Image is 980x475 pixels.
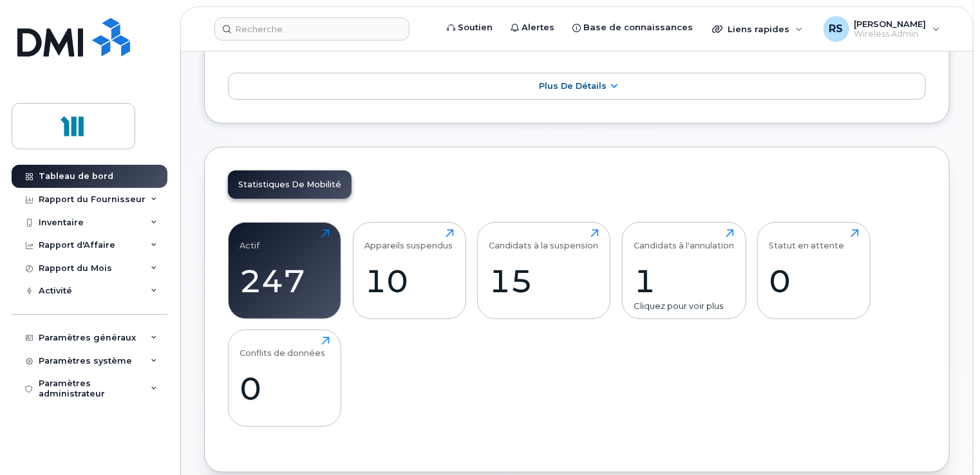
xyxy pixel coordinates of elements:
[240,229,260,250] div: Actif
[769,229,859,312] a: Statut en attente0
[854,19,927,29] span: [PERSON_NAME]
[703,16,812,42] div: Liens rapides
[769,229,845,250] div: Statut en attente
[769,262,859,300] div: 0
[634,300,734,312] div: Cliquez pour voir plus
[924,419,970,465] iframe: Messenger Launcher
[240,229,330,312] a: Actif247
[728,24,789,34] span: Liens rapides
[634,229,734,312] a: Candidats à l'annulation1Cliquez pour voir plus
[829,21,843,37] span: RS
[522,21,554,34] span: Alertes
[240,337,330,419] a: Conflits de données0
[502,15,563,41] a: Alertes
[634,262,734,300] div: 1
[583,21,693,34] span: Base de connaissances
[214,17,410,41] input: Recherche
[634,229,734,250] div: Candidats à l'annulation
[458,21,493,34] span: Soutien
[539,81,607,91] span: Plus de détails
[489,229,599,312] a: Candidats à la suspension15
[240,337,326,358] div: Conflits de données
[240,369,330,407] div: 0
[489,262,599,300] div: 15
[364,262,454,300] div: 10
[364,229,454,312] a: Appareils suspendus10
[563,15,702,41] a: Base de connaissances
[489,229,599,250] div: Candidats à la suspension
[438,15,502,41] a: Soutien
[815,16,949,42] div: Rémy, Serge
[854,29,927,39] span: Wireless Admin
[240,262,330,300] div: 247
[364,229,453,250] div: Appareils suspendus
